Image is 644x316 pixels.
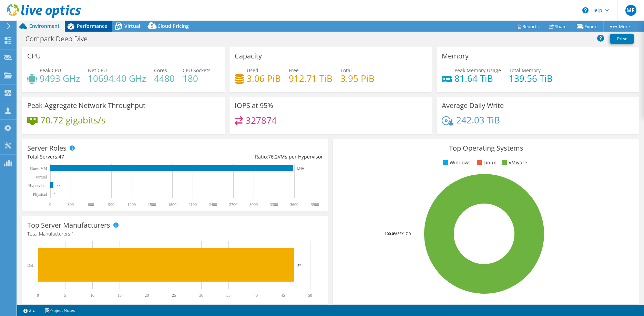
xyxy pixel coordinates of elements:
[29,23,60,29] span: Environment
[40,67,61,74] span: Peak CPU
[27,230,323,238] h4: Total Manufacturers:
[88,67,107,74] span: Net CPU
[68,202,74,207] text: 300
[268,153,278,160] span: 76.2
[54,193,55,196] text: 0
[289,75,333,82] h4: 912.71 TiB
[28,183,47,188] text: Hypervisor
[59,153,64,160] span: 47
[509,75,553,82] h4: 139.56 TiB
[57,184,60,187] text: 47
[127,202,136,207] text: 1200
[385,231,397,236] tspan: 100.0%
[308,293,312,298] text: 50
[148,202,156,207] text: 1500
[509,67,541,74] span: Total Memory
[154,75,175,82] h4: 4480
[88,75,146,82] h4: 10694.40 GHz
[311,202,319,207] text: 3900
[249,202,258,207] text: 3000
[154,67,167,74] span: Cores
[40,306,80,315] a: Project Notes
[35,175,47,179] text: Virtual
[71,230,74,237] span: 1
[281,293,285,298] text: 45
[37,293,39,298] text: 0
[175,153,323,161] div: Ratio: VMs per Hypervisor
[340,75,375,82] h4: 3.95 PiB
[441,159,471,166] li: Windows
[49,202,51,207] text: 0
[54,175,55,179] text: 0
[124,23,140,29] span: Virtual
[27,153,175,161] div: Total Servers:
[247,67,258,74] span: Used
[511,21,544,32] a: Reports
[108,202,114,207] text: 900
[442,102,504,109] h3: Average Daily Write
[610,34,634,44] a: Print
[254,293,258,298] text: 40
[27,102,145,109] h3: Peak Aggregate Network Throughput
[27,144,67,152] h3: Server Roles
[183,75,211,82] h4: 180
[454,67,501,74] span: Peak Memory Usage
[19,306,40,315] a: 2
[27,263,34,268] text: Dell
[246,117,277,124] h4: 327874
[397,231,411,236] tspan: ESXi 7.0
[247,75,281,82] h4: 3.06 PiB
[33,192,47,197] text: Physical
[117,293,122,298] text: 15
[209,202,217,207] text: 2400
[297,263,301,267] text: 47
[582,7,589,13] svg: \n
[340,67,352,74] span: Total
[625,5,636,16] span: MF
[235,102,273,109] h3: IOPS at 95%
[500,159,527,166] li: VMware
[456,116,500,124] h4: 242.03 TiB
[157,23,189,29] span: Cloud Pricing
[30,166,47,171] text: Guest VM
[338,144,634,152] h3: Top Operating Systems
[235,52,262,60] h3: Capacity
[270,202,278,207] text: 3300
[22,35,98,43] h1: Compark Deep Dive
[27,52,41,60] h3: CPU
[188,202,197,207] text: 2100
[88,202,94,207] text: 600
[27,221,110,229] h3: Top Server Manufacturers
[603,21,635,32] a: More
[64,293,66,298] text: 5
[40,116,105,124] h4: 70.72 gigabits/s
[572,21,604,32] a: Export
[297,167,304,170] text: 3,580
[454,75,501,82] h4: 81.64 TiB
[442,52,469,60] h3: Memory
[229,202,237,207] text: 2700
[199,293,203,298] text: 30
[90,293,94,298] text: 10
[289,67,299,74] span: Free
[183,67,211,74] span: CPU Sockets
[290,202,298,207] text: 3600
[168,202,176,207] text: 1800
[77,23,107,29] span: Performance
[40,75,80,82] h4: 9493 GHz
[475,159,496,166] li: Linux
[172,293,176,298] text: 25
[544,21,572,32] a: Share
[145,293,149,298] text: 20
[226,293,231,298] text: 35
